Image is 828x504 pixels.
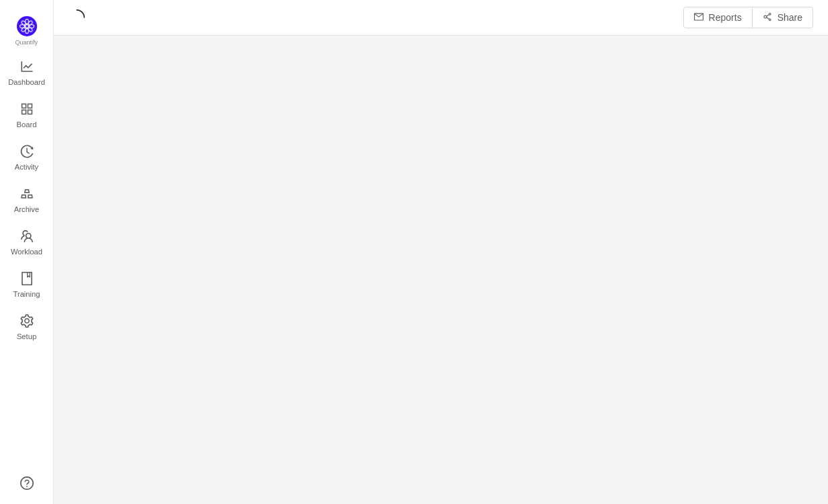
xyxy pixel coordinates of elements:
[20,187,34,201] i: icon: gold
[20,145,34,158] i: icon: history
[20,60,34,73] i: icon: line-chart
[20,272,34,285] i: icon: book
[20,229,34,243] i: icon: team
[13,281,40,308] span: Training
[20,230,34,257] a: Workload
[20,314,34,328] i: icon: setting
[683,7,753,28] button: icon: mailReports
[15,153,38,180] span: Activity
[15,39,38,46] span: Quantify
[11,238,42,265] span: Workload
[20,145,34,172] a: Activity
[20,61,34,87] a: Dashboard
[20,188,34,215] a: Archive
[20,476,34,490] a: icon: question-circle
[14,196,39,223] span: Archive
[17,323,36,350] span: Setup
[20,103,34,130] a: Board
[69,9,85,26] i: icon: loading
[8,69,45,96] span: Dashboard
[20,273,34,299] a: Training
[20,102,34,116] i: icon: appstore
[20,315,34,342] a: Setup
[17,16,37,36] img: Quantify
[17,111,37,138] span: Board
[752,7,813,28] button: icon: share-altShare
